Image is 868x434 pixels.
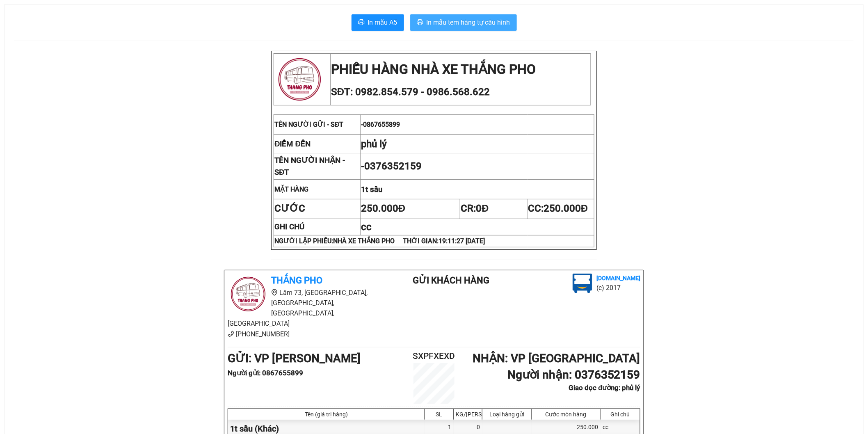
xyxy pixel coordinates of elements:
[274,139,311,148] strong: ĐIỂM ĐẾN
[368,17,397,27] span: In mẫu A5
[228,369,303,377] b: Người gửi : 0867655899
[596,275,640,281] b: [DOMAIN_NAME]
[484,411,529,418] div: Loại hàng gửi
[361,203,405,214] span: 250.000Đ
[331,62,536,77] strong: PHIẾU HÀNG NHÀ XE THẮNG PHO
[439,237,485,245] span: 19:11:27 [DATE]
[271,289,278,296] span: environment
[333,237,485,245] span: NHÀ XE THẮNG PHO THỜI GIAN:
[274,54,325,105] img: logo
[228,288,380,329] li: Lâm 73, [GEOGRAPHIC_DATA], [GEOGRAPHIC_DATA], [GEOGRAPHIC_DATA], [GEOGRAPHIC_DATA]
[361,221,372,233] span: cc
[410,14,517,31] button: printerIn mẫu tem hàng tự cấu hình
[364,160,422,172] span: 0376352159
[417,19,423,27] span: printer
[476,203,489,214] span: 0Đ
[507,368,640,381] b: Người nhận : 0376352159
[228,331,234,337] span: phone
[352,14,404,31] button: printerIn mẫu A5
[274,185,308,193] strong: MẶT HÀNG
[569,384,640,392] b: Giao dọc đường: phủ lý
[361,185,382,194] span: 1t sầu
[228,352,361,365] b: GỬI : VP [PERSON_NAME]
[274,156,345,177] strong: TÊN NGƯỜI NHẬN - SĐT
[274,203,305,214] strong: CƯỚC
[534,411,598,418] div: Cước món hàng
[528,203,588,214] span: CC:
[228,274,269,315] img: logo.jpg
[544,203,588,214] span: 250.000Đ
[413,275,490,286] b: Gửi khách hàng
[596,283,640,293] li: (c) 2017
[274,121,344,128] span: TÊN NGƯỜI GỬI - SĐT
[228,329,380,339] li: [PHONE_NUMBER]
[331,86,490,98] span: SĐT: 0982.854.579 - 0986.568.622
[427,411,451,418] div: SL
[461,203,489,214] span: CR:
[361,160,422,172] span: -
[456,411,480,418] div: KG/[PERSON_NAME]
[271,275,322,286] b: Thắng Pho
[358,19,365,27] span: printer
[473,352,640,365] b: NHẬN : VP [GEOGRAPHIC_DATA]
[361,138,387,150] span: phủ lý
[573,274,592,293] img: logo.jpg
[230,411,423,418] div: Tên (giá trị hàng)
[603,411,638,418] div: Ghi chú
[400,349,468,363] h2: SXPFXEXD
[274,237,485,245] strong: NGƯỜI LẬP PHIẾU:
[361,121,400,128] span: -
[427,17,510,27] span: In mẫu tem hàng tự cấu hình
[274,222,304,231] strong: GHI CHÚ
[363,121,400,128] span: 0867655899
